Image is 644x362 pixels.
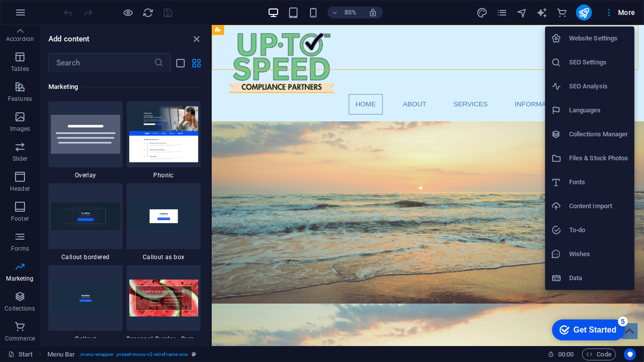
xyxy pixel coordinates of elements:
h6: Collections Manager [569,128,629,140]
h6: Files & Stock Photos [569,152,629,164]
h6: Website Settings [569,32,629,44]
h6: Data [569,272,629,284]
h6: SEO Settings [569,56,629,68]
h6: SEO Analysis [569,80,629,92]
h6: Content Import [569,200,629,212]
div: Get Started [27,11,70,20]
h6: To-do [569,224,629,236]
div: Get Started 5 items remaining, 0% complete [5,5,78,26]
h6: Fonts [569,176,629,188]
h6: Wishes [569,248,629,260]
div: 5 [71,2,81,12]
h6: Languages [569,104,629,116]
